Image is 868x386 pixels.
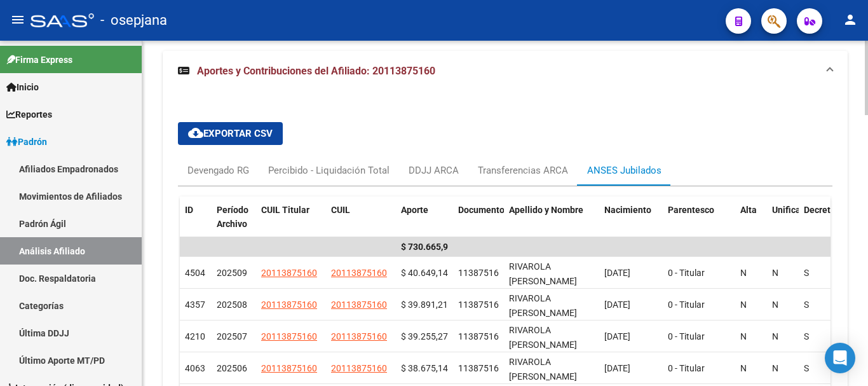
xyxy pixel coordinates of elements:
[668,363,705,373] span: 0 - Titular
[268,163,390,177] div: Percibido - Liquidación Total
[261,331,317,341] span: 20113875160
[804,205,836,215] span: Decreto
[185,331,205,341] span: 4210
[509,205,583,215] span: Apellido y Nombre
[509,357,577,382] span: RIVAROLA [PERSON_NAME]
[740,268,747,278] span: N
[261,268,317,278] span: 20113875160
[163,51,848,92] mat-expansion-panel-header: Aportes y Contribuciones del Afiliado: 20113875160
[458,300,499,310] span: 11387516
[668,331,705,341] span: 0 - Titular
[740,300,747,310] span: N
[458,268,499,278] span: 11387516
[843,12,858,27] mat-icon: person
[217,205,248,230] span: Período Archivo
[604,300,630,310] span: [DATE]
[217,331,247,341] span: 202507
[604,363,630,373] span: [DATE]
[740,205,757,215] span: Alta
[212,196,256,238] datatable-header-cell: Período Archivo
[401,242,453,252] span: $ 730.665,96
[331,300,387,310] span: 20113875160
[772,331,778,341] span: N
[6,80,39,94] span: Inicio
[825,343,855,373] div: Open Intercom Messenger
[772,205,818,215] span: Unificacion
[804,363,809,373] span: S
[185,268,205,278] span: 4504
[599,196,663,238] datatable-header-cell: Nacimiento
[668,300,705,310] span: 0 - Titular
[772,300,778,310] span: N
[668,205,714,215] span: Parentesco
[6,135,47,149] span: Padrón
[331,363,387,373] span: 20113875160
[604,331,630,341] span: [DATE]
[10,12,25,27] mat-icon: menu
[458,331,499,341] span: 11387516
[331,331,387,341] span: 20113875160
[401,363,448,373] span: $ 38.675,14
[401,300,448,310] span: $ 39.891,21
[804,300,809,310] span: S
[804,331,809,341] span: S
[6,107,52,121] span: Reportes
[217,268,247,278] span: 202509
[668,268,705,278] span: 0 - Titular
[331,268,387,278] span: 20113875160
[453,196,504,238] datatable-header-cell: Documento
[256,196,326,238] datatable-header-cell: CUIL Titular
[185,205,193,215] span: ID
[401,331,448,341] span: $ 39.255,27
[401,268,448,278] span: $ 40.649,14
[799,196,831,238] datatable-header-cell: Decreto
[735,196,767,238] datatable-header-cell: Alta
[504,196,599,238] datatable-header-cell: Apellido y Nombre
[261,205,309,215] span: CUIL Titular
[663,196,735,238] datatable-header-cell: Parentesco
[188,125,203,141] mat-icon: cloud_download
[331,205,350,215] span: CUIL
[326,196,396,238] datatable-header-cell: CUIL
[185,363,205,373] span: 4063
[604,205,651,215] span: Nacimiento
[509,261,577,286] span: RIVAROLA [PERSON_NAME]
[772,268,778,278] span: N
[740,331,747,341] span: N
[6,53,72,67] span: Firma Express
[187,163,249,177] div: Devengado RG
[217,300,247,310] span: 202508
[767,196,799,238] datatable-header-cell: Unificacion
[180,196,212,238] datatable-header-cell: ID
[409,163,459,177] div: DDJJ ARCA
[458,205,505,215] span: Documento
[478,163,568,177] div: Transferencias ARCA
[458,363,499,373] span: 11387516
[740,363,747,373] span: N
[509,325,577,350] span: RIVAROLA [PERSON_NAME]
[100,6,167,34] span: - osepjana
[185,300,205,310] span: 4357
[217,363,247,373] span: 202506
[772,363,778,373] span: N
[804,268,809,278] span: S
[604,268,630,278] span: [DATE]
[396,196,453,238] datatable-header-cell: Aporte
[261,300,317,310] span: 20113875160
[509,293,577,318] span: RIVAROLA [PERSON_NAME]
[178,122,283,145] button: Exportar CSV
[261,363,317,373] span: 20113875160
[188,128,273,139] span: Exportar CSV
[587,163,661,177] div: ANSES Jubilados
[197,65,435,77] span: Aportes y Contribuciones del Afiliado: 20113875160
[401,205,428,215] span: Aporte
